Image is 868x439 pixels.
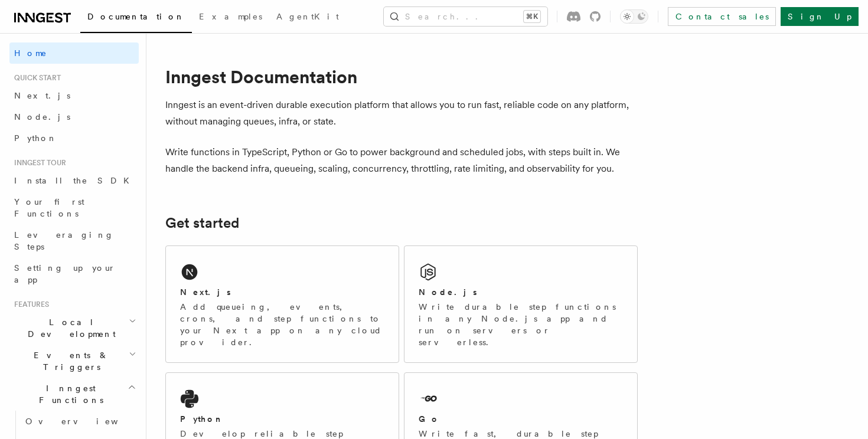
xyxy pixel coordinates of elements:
h1: Inngest Documentation [165,66,638,87]
p: Write functions in TypeScript, Python or Go to power background and scheduled jobs, with steps bu... [165,144,638,177]
a: Node.js [9,106,139,127]
a: Setting up your app [9,257,139,290]
button: Events & Triggers [9,345,139,378]
span: Overview [25,417,147,426]
span: Setting up your app [14,263,116,284]
a: Documentation [80,4,192,33]
button: Inngest Functions [9,378,139,411]
a: Home [9,42,139,64]
button: Toggle dark mode [620,9,648,24]
span: Leveraging Steps [14,230,114,251]
span: Home [14,47,47,59]
a: AgentKit [269,4,346,32]
span: Examples [199,12,262,21]
span: AgentKit [276,12,339,21]
span: Quick start [9,73,61,83]
a: Examples [192,4,269,32]
span: Node.js [14,112,70,122]
h2: Node.js [419,286,477,298]
span: Events & Triggers [9,349,129,373]
span: Inngest Functions [9,382,128,406]
span: Documentation [87,12,185,21]
a: Contact sales [668,7,776,26]
h2: Python [180,413,224,425]
kbd: ⌘K [524,11,540,22]
span: Python [14,133,57,143]
a: Overview [21,411,139,432]
span: Your first Functions [14,197,84,218]
p: Add queueing, events, crons, and step functions to your Next app on any cloud provider. [180,301,384,348]
a: Next.js [9,85,139,106]
a: Get started [165,215,239,231]
h2: Next.js [180,286,231,298]
a: Your first Functions [9,191,139,224]
a: Next.jsAdd queueing, events, crons, and step functions to your Next app on any cloud provider. [165,245,399,363]
button: Local Development [9,312,139,345]
span: Local Development [9,316,129,340]
a: Node.jsWrite durable step functions in any Node.js app and run on servers or serverless. [404,245,638,363]
a: Install the SDK [9,170,139,191]
p: Write durable step functions in any Node.js app and run on servers or serverless. [419,301,623,348]
button: Search...⌘K [384,7,547,26]
span: Features [9,300,49,309]
h2: Go [419,413,440,425]
span: Install the SDK [14,176,136,185]
a: Sign Up [781,7,859,26]
a: Leveraging Steps [9,224,139,257]
span: Next.js [14,91,70,100]
p: Inngest is an event-driven durable execution platform that allows you to run fast, reliable code ... [165,97,638,130]
span: Inngest tour [9,158,66,168]
a: Python [9,127,139,149]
